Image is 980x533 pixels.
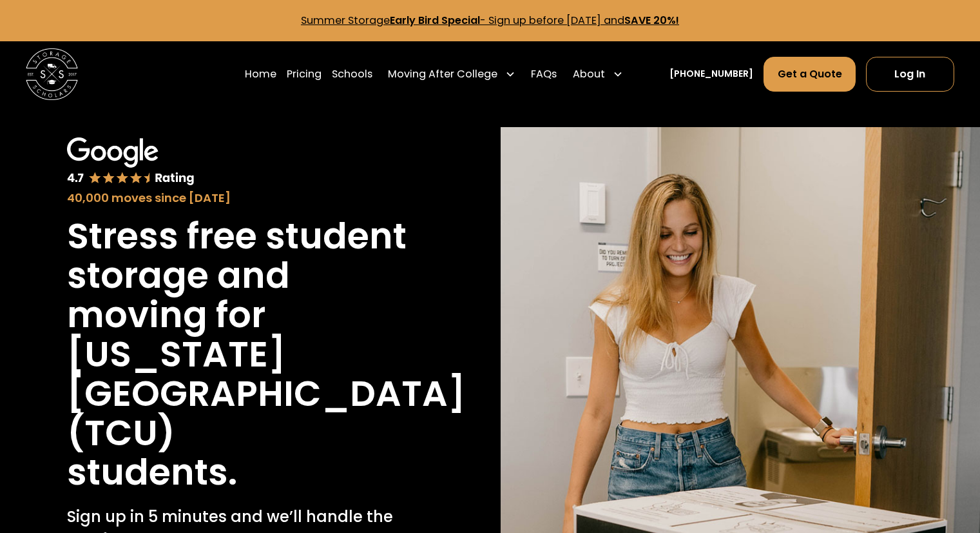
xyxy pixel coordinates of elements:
a: [PHONE_NUMBER] [669,67,753,81]
h1: [US_STATE][GEOGRAPHIC_DATA] (TCU) [67,335,465,453]
a: Log In [866,57,954,92]
div: About [573,66,605,82]
a: FAQs [531,56,557,92]
a: Pricing [287,56,322,92]
h1: students. [67,453,237,492]
img: Google 4.7 star rating [67,137,194,186]
a: Home [245,56,276,92]
h1: Stress free student storage and moving for [67,217,412,335]
strong: Early Bird Special [390,13,480,28]
strong: SAVE 20%! [624,13,679,28]
a: Summer StorageEarly Bird Special- Sign up before [DATE] andSAVE 20%! [301,13,679,28]
a: Schools [332,56,372,92]
img: Storage Scholars main logo [26,48,78,101]
a: Get a Quote [764,57,855,92]
div: Moving After College [388,66,497,82]
div: 40,000 moves since [DATE] [67,189,412,206]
